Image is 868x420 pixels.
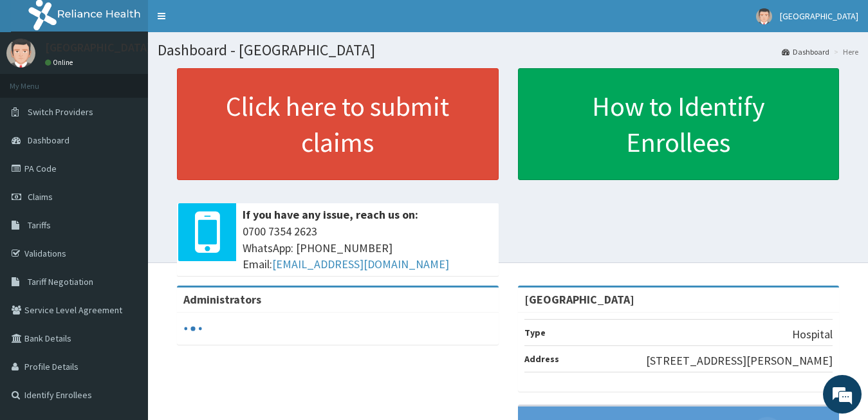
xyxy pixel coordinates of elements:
li: Here [831,46,858,57]
a: Click here to submit claims [177,68,499,180]
a: How to Identify Enrollees [518,68,840,180]
a: [EMAIL_ADDRESS][DOMAIN_NAME] [272,257,449,271]
p: [STREET_ADDRESS][PERSON_NAME] [646,352,833,369]
span: Switch Providers [28,106,93,118]
h1: Dashboard - [GEOGRAPHIC_DATA] [158,42,858,59]
span: Claims [28,191,53,203]
b: If you have any issue, reach us on: [243,207,418,222]
b: Type [524,327,546,338]
span: 0700 7354 2623 WhatsApp: [PHONE_NUMBER] Email: [243,223,492,273]
span: Dashboard [28,134,69,146]
b: Administrators [183,292,261,307]
p: [GEOGRAPHIC_DATA] [45,42,151,53]
img: User Image [6,39,35,68]
strong: [GEOGRAPHIC_DATA] [524,292,634,307]
svg: audio-loading [183,319,203,338]
a: Dashboard [782,46,829,57]
a: Online [45,58,76,67]
p: Hospital [792,326,833,343]
span: [GEOGRAPHIC_DATA] [780,10,858,22]
img: User Image [756,8,772,24]
span: Tariffs [28,219,51,231]
b: Address [524,353,559,365]
span: Tariff Negotiation [28,276,93,288]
